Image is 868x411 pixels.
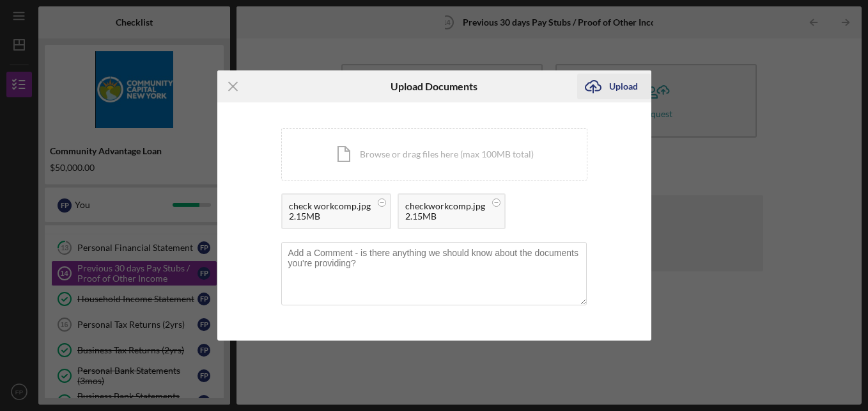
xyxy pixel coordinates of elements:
div: 2.15MB [405,211,485,222]
h6: Upload Documents [391,81,477,92]
div: checkworkcomp.jpg [405,201,485,211]
div: 2.15MB [289,211,371,222]
div: Upload [609,74,638,99]
div: check workcomp.jpg [289,201,371,211]
button: Upload [577,74,651,99]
